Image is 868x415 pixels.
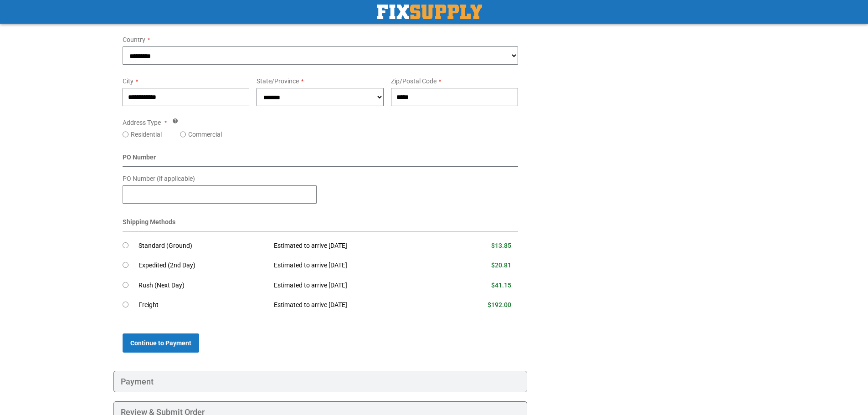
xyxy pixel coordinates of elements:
span: Zip/Postal Code [391,77,437,85]
span: Country [123,36,145,43]
button: Continue to Payment [123,333,199,353]
span: Continue to Payment [130,339,191,347]
img: Fix Industrial Supply [377,5,482,19]
td: Estimated to arrive [DATE] [267,256,443,276]
div: PO Number [123,153,519,167]
span: Address Type [123,119,161,126]
span: PO Number (if applicable) [123,175,195,182]
td: Rush (Next Day) [139,276,267,296]
td: Standard (Ground) [139,236,267,256]
label: Residential [131,130,162,139]
label: Commercial [188,130,222,139]
span: $13.85 [491,242,511,249]
div: Payment [113,371,528,393]
div: Shipping Methods [123,217,519,231]
span: $20.81 [491,261,511,269]
span: State/Province [257,77,299,85]
td: Expedited (2nd Day) [139,256,267,276]
a: store logo [377,5,482,19]
span: $192.00 [488,301,511,308]
span: City [123,77,134,85]
td: Estimated to arrive [DATE] [267,236,443,256]
span: $41.15 [491,282,511,289]
td: Estimated to arrive [DATE] [267,276,443,296]
td: Freight [139,295,267,315]
td: Estimated to arrive [DATE] [267,295,443,315]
